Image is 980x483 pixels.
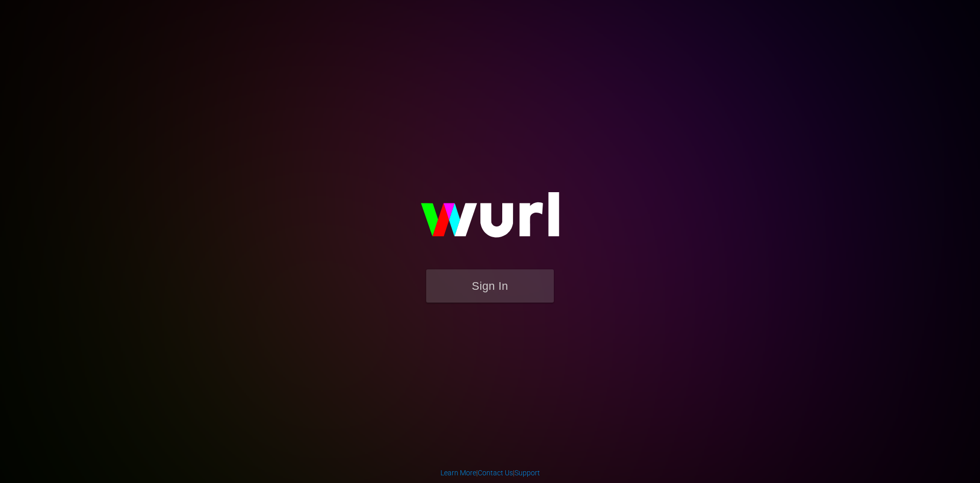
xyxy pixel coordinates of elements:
a: Learn More [440,469,476,477]
a: Contact Us [478,469,513,477]
a: Support [514,469,540,477]
img: wurl-logo-on-black-223613ac3d8ba8fe6dc639794a292ebdb59501304c7dfd60c99c58986ef67473.svg [388,170,592,269]
div: | | [440,468,540,478]
button: Sign In [426,269,554,303]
